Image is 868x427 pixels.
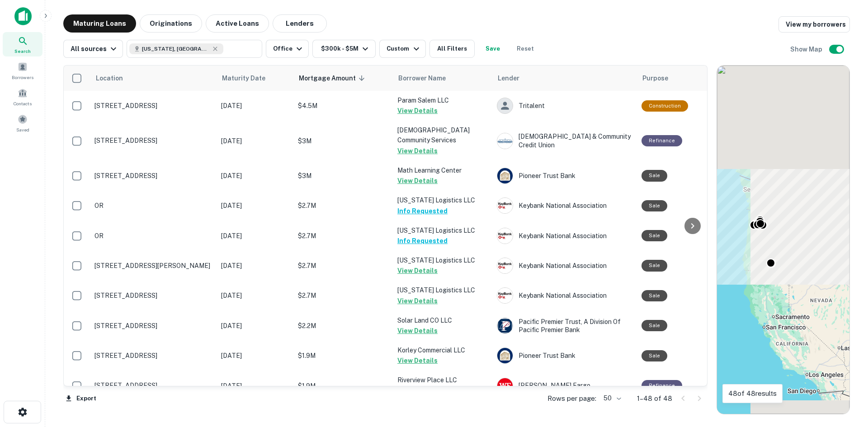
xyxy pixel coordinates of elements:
[397,165,488,175] p: Math Learning Center
[717,66,849,414] div: 0 0
[94,352,212,360] p: [STREET_ADDRESS]
[397,355,438,366] button: View Details
[94,322,212,330] p: [STREET_ADDRESS]
[498,73,519,84] span: Lender
[3,32,42,56] a: Search
[429,40,475,58] button: All Filters
[642,73,668,84] span: Purpose
[94,232,212,240] p: OR
[642,260,667,271] div: Sale
[397,296,438,306] button: View Details
[387,43,421,54] div: Custom
[298,351,388,361] p: $1.9M
[273,14,327,33] button: Lenders
[293,66,393,91] th: Mortgage Amount
[14,47,31,55] span: Search
[497,228,513,244] img: picture
[397,255,488,265] p: [US_STATE] Logistics LLC
[728,388,777,399] p: 48 of 48 results
[221,201,289,211] p: [DATE]
[298,201,388,211] p: $2.7M
[397,175,438,186] button: View Details
[497,258,513,273] img: picture
[266,40,309,58] button: Office
[94,262,212,270] p: [STREET_ADDRESS][PERSON_NAME]
[497,197,632,214] div: Keybank National Association
[298,231,388,241] p: $2.7M
[16,126,29,133] span: Saved
[637,66,712,91] th: Purpose
[790,44,824,54] h6: Show Map
[397,145,438,156] button: View Details
[95,73,123,84] span: Location
[397,265,438,276] button: View Details
[298,171,388,181] p: $3M
[497,258,632,274] div: Keybank National Association
[221,291,289,300] p: [DATE]
[90,66,217,91] th: Location
[823,355,868,398] iframe: Chat Widget
[600,392,623,405] div: 50
[397,95,488,105] p: Param Salem LLC
[397,235,448,246] button: Info Requested
[497,168,632,184] div: Pioneer Trust Bank
[497,378,513,394] img: picture
[497,318,513,333] img: picture
[397,345,488,355] p: Korley Commercial LLC
[379,40,425,58] button: Custom
[547,393,596,404] p: Rows per page:
[94,202,212,210] p: OR
[221,136,289,146] p: [DATE]
[642,230,667,241] div: Sale
[3,84,42,109] a: Contacts
[637,393,672,404] p: 1–48 of 48
[642,170,667,181] div: Sale
[497,133,513,149] img: picture
[497,132,632,149] div: [DEMOGRAPHIC_DATA] & Community Credit Union
[497,98,632,114] div: Tritalent
[94,102,212,110] p: [STREET_ADDRESS]
[221,231,289,241] p: [DATE]
[497,228,632,244] div: Keybank National Association
[14,7,32,25] img: capitalize-icon.png
[3,111,42,135] a: Saved
[94,381,212,389] p: [STREET_ADDRESS]
[497,198,513,213] img: picture
[497,378,632,394] div: [PERSON_NAME] Fargo
[63,40,123,58] button: All sources
[642,135,682,146] div: This loan purpose was for refinancing
[642,100,688,112] div: This loan purpose was for construction
[397,375,488,385] p: Riverview Place LLC
[298,381,388,391] p: $1.9M
[63,14,136,33] button: Maturing Loans
[142,45,210,53] span: [US_STATE], [GEOGRAPHIC_DATA]
[511,40,540,58] button: Reset
[298,136,388,146] p: $3M
[397,325,438,336] button: View Details
[397,315,488,325] p: Solar Land CO LLC
[63,392,99,405] button: Export
[94,136,212,145] p: [STREET_ADDRESS]
[497,348,513,363] img: picture
[397,285,488,295] p: [US_STATE] Logistics LLC
[397,125,488,145] p: [DEMOGRAPHIC_DATA] Community Services
[94,291,212,300] p: [STREET_ADDRESS]
[642,200,667,211] div: Sale
[299,73,368,84] span: Mortgage Amount
[3,58,42,83] a: Borrowers
[497,347,632,364] div: Pioneer Trust Bank
[222,73,277,84] span: Maturity Date
[497,288,513,303] img: picture
[221,321,289,331] p: [DATE]
[478,40,507,58] button: Save your search to get updates of matches that match your search criteria.
[398,73,446,84] span: Borrower Name
[642,380,682,391] div: This loan purpose was for refinancing
[497,318,632,334] div: Pacific Premier Trust, A Division Of Pacific Premier Bank
[298,261,388,271] p: $2.7M
[217,66,293,91] th: Maturity Date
